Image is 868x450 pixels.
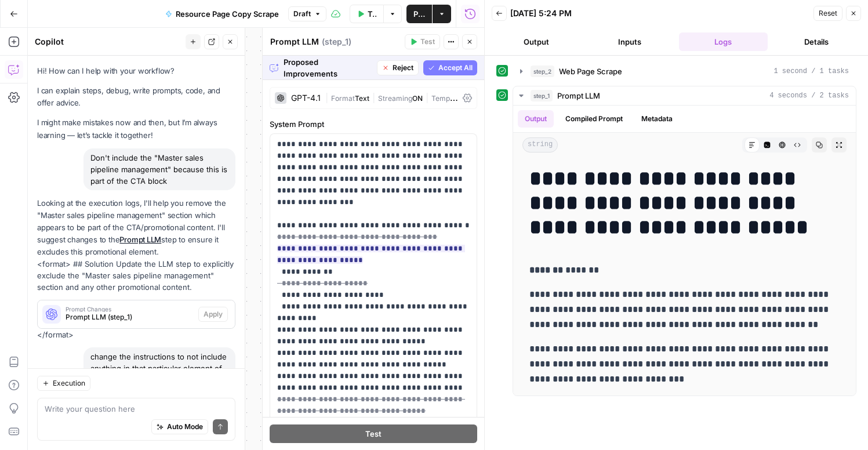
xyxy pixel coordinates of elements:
[585,32,674,51] button: Inputs
[37,85,235,109] p: I can explain steps, debug, write prompts, code, and offer advice.
[492,32,580,51] button: Output
[198,307,228,322] button: Apply
[405,34,440,49] button: Test
[634,110,680,128] button: Metadata
[37,197,235,341] div: <format> ## Solution Update the LLM step to explicitly exclude the "Master sales pipeline managem...
[773,66,849,77] span: 1 second / 1 tasks
[293,9,311,19] span: Draft
[406,5,432,23] button: Publish
[377,60,419,75] button: Reject
[513,86,856,105] button: 4 seconds / 2 tasks
[158,5,286,23] button: Resource Page Copy Scrape
[431,92,458,103] span: Temp
[270,36,319,48] textarea: Prompt LLM
[35,36,182,48] div: Copilot
[37,197,235,259] p: Looking at the execution logs, I'll help you remove the "Master sales pipeline management" sectio...
[176,8,279,20] span: Resource Page Copy Scrape
[813,6,842,21] button: Reset
[365,428,382,440] span: Test
[679,32,768,51] button: Logs
[288,6,326,21] button: Draft
[325,92,331,103] span: |
[522,137,558,153] span: string
[420,37,435,47] span: Test
[83,347,235,389] div: change the instructions to not include anything in that particular element of the HTML.
[423,60,477,75] button: Accept All
[119,235,161,244] a: Prompt LLM
[331,94,355,103] span: Format
[558,110,630,128] button: Compiled Prompt
[412,94,423,103] span: ON
[378,94,412,103] span: Streaming
[819,8,837,19] span: Reset
[772,32,861,51] button: Details
[350,5,384,23] button: Test Workflow
[83,148,235,190] div: Don't include the "Master sales pipeline management" because this is part of the CTA block
[423,92,431,103] span: |
[37,117,235,141] p: I might make mistakes now and then, but I’m always learning — let’s tackle it together!
[37,65,235,77] p: Hi! How can I help with your workflow?
[66,306,194,312] span: Prompt Changes
[284,56,372,79] span: Proposed Improvements
[518,110,554,128] button: Output
[270,118,477,130] label: System Prompt
[66,312,194,322] span: Prompt LLM (step_1)
[53,378,85,389] span: Execution
[167,422,203,432] span: Auto Mode
[557,90,600,101] span: Prompt LLM
[438,63,473,73] span: Accept All
[559,66,622,77] span: Web Page Scrape
[513,106,856,395] div: 4 seconds / 2 tasks
[393,63,413,73] span: Reject
[413,8,425,20] span: Publish
[368,8,377,20] span: Test Workflow
[270,424,477,443] button: Test
[204,309,223,320] span: Apply
[37,376,90,391] button: Execution
[355,94,369,103] span: Text
[369,92,378,103] span: |
[513,62,856,81] button: 1 second / 1 tasks
[322,36,351,48] span: ( step_1 )
[531,66,554,77] span: step_2
[291,94,321,102] div: GPT-4.1
[151,419,208,434] button: Auto Mode
[769,90,849,101] span: 4 seconds / 2 tasks
[531,90,553,101] span: step_1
